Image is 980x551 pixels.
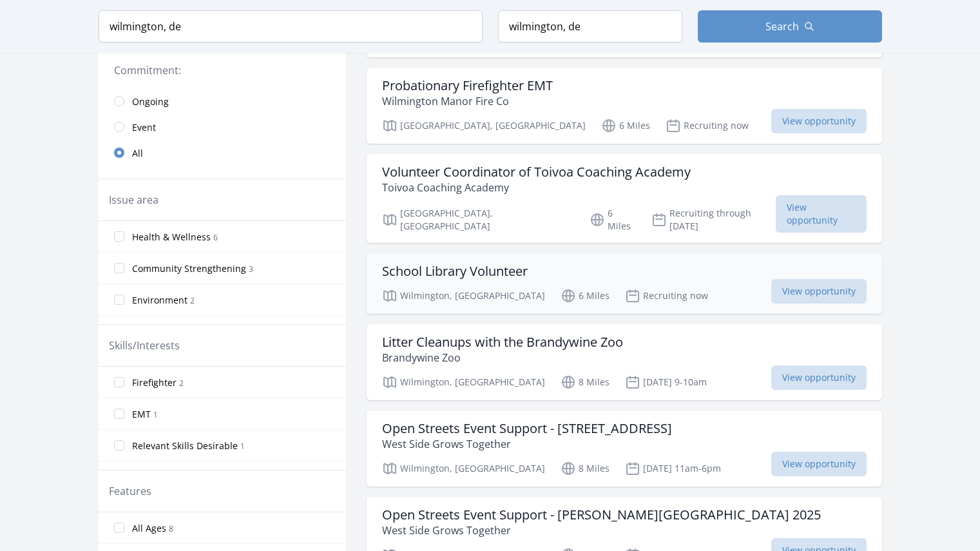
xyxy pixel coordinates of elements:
[771,365,867,390] span: View opportunity
[114,231,124,242] input: Health & Wellness 6
[114,63,331,78] legend: Commitment:
[771,279,867,304] span: View opportunity
[625,288,708,304] p: Recruiting now
[382,334,623,350] h3: Litter Cleanups with the Brandywine Zoo
[99,10,483,43] input: Keyword
[190,295,195,306] span: 2
[382,461,545,476] p: Wilmington, [GEOGRAPHIC_DATA]
[99,114,346,140] a: Event
[382,523,821,538] p: West Side Grows Together
[132,522,166,535] span: All Ages
[109,192,159,208] legend: Issue area
[132,95,169,108] span: Ongoing
[132,408,151,421] span: EMT
[132,147,143,160] span: All
[132,376,177,389] span: Firefighter
[382,164,691,180] h3: Volunteer Coordinator of Toivoa Coaching Academy
[698,10,882,43] button: Search
[765,19,799,34] span: Search
[625,461,721,476] p: [DATE] 11am-6pm
[109,483,151,499] legend: Features
[666,118,749,133] p: Recruiting now
[498,10,682,43] input: Location
[132,231,211,244] span: Health & Wellness
[132,262,246,275] span: Community Strengthening
[771,109,867,133] span: View opportunity
[561,288,610,304] p: 6 Miles
[367,68,882,144] a: Probationary Firefighter EMT Wilmington Manor Fire Co [GEOGRAPHIC_DATA], [GEOGRAPHIC_DATA] 6 Mile...
[771,452,867,476] span: View opportunity
[132,440,238,452] span: Relevant Skills Desirable
[382,180,691,195] p: Toivoa Coaching Academy
[114,295,124,305] input: Environment 2
[651,207,776,233] p: Recruiting through [DATE]
[561,374,610,390] p: 8 Miles
[179,378,184,389] span: 2
[249,264,253,275] span: 3
[114,263,124,273] input: Community Strengthening 3
[382,78,553,93] h3: Probationary Firefighter EMT
[99,140,346,166] a: All
[382,93,553,109] p: Wilmington Manor Fire Co
[240,441,245,452] span: 1
[367,324,882,400] a: Litter Cleanups with the Brandywine Zoo Brandywine Zoo Wilmington, [GEOGRAPHIC_DATA] 8 Miles [DAT...
[114,377,124,387] input: Firefighter 2
[776,195,867,233] span: View opportunity
[114,440,124,450] input: Relevant Skills Desirable 1
[114,409,124,419] input: EMT 1
[132,121,156,134] span: Event
[382,264,528,279] h3: School Library Volunteer
[382,421,672,436] h3: Open Streets Event Support - [STREET_ADDRESS]
[601,118,650,133] p: 6 Miles
[109,338,180,353] legend: Skills/Interests
[213,232,218,243] span: 6
[561,461,610,476] p: 8 Miles
[382,436,672,452] p: West Side Grows Together
[625,374,707,390] p: [DATE] 9-10am
[382,288,545,304] p: Wilmington, [GEOGRAPHIC_DATA]
[367,154,882,243] a: Volunteer Coordinator of Toivoa Coaching Academy Toivoa Coaching Academy [GEOGRAPHIC_DATA], [GEOG...
[382,207,575,233] p: [GEOGRAPHIC_DATA], [GEOGRAPHIC_DATA]
[367,411,882,487] a: Open Streets Event Support - [STREET_ADDRESS] West Side Grows Together Wilmington, [GEOGRAPHIC_DA...
[132,294,187,307] span: Environment
[382,350,623,365] p: Brandywine Zoo
[590,207,636,233] p: 6 Miles
[153,409,158,420] span: 1
[99,88,346,114] a: Ongoing
[382,118,586,133] p: [GEOGRAPHIC_DATA], [GEOGRAPHIC_DATA]
[114,523,124,533] input: All Ages 8
[382,374,545,390] p: Wilmington, [GEOGRAPHIC_DATA]
[169,523,173,534] span: 8
[382,507,821,523] h3: Open Streets Event Support - [PERSON_NAME][GEOGRAPHIC_DATA] 2025
[367,253,882,314] a: School Library Volunteer Wilmington, [GEOGRAPHIC_DATA] 6 Miles Recruiting now View opportunity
